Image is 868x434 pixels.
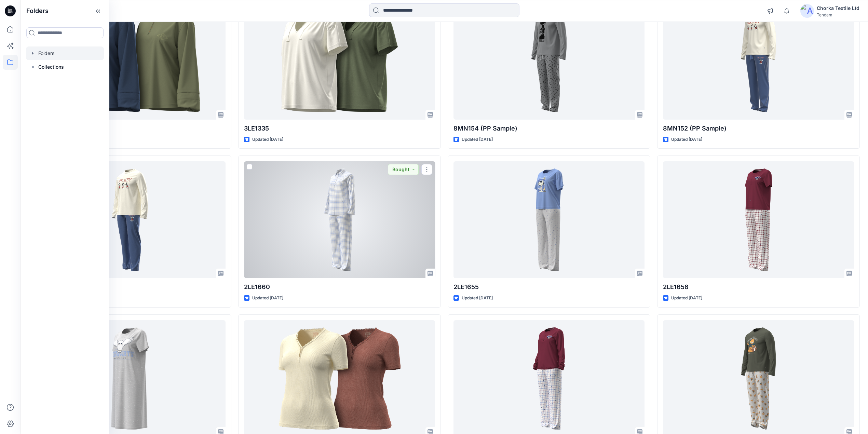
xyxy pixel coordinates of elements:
p: 8MN154 (PP Sample) [453,124,645,133]
p: Collections [38,63,64,71]
a: 2LE1656 [663,161,854,278]
p: 2LE1660 [244,282,435,292]
a: 2LE1660 [244,161,435,278]
img: avatar [800,4,814,18]
p: Updated [DATE] [671,136,702,143]
p: 3LE1300 [35,124,226,133]
p: 8MN152 [35,282,226,292]
a: 3LE1335 [244,3,435,120]
a: 2LE1655 [453,161,645,278]
p: Updated [DATE] [671,295,702,302]
a: 8MN154 (PP Sample) [453,3,645,120]
div: Tendam [817,12,859,17]
p: Updated [DATE] [252,295,283,302]
p: Updated [DATE] [462,295,493,302]
p: 3LE1335 [244,124,435,133]
p: Updated [DATE] [462,136,493,143]
a: 8MN152 (PP Sample) [663,3,854,120]
p: Updated [DATE] [252,136,283,143]
div: Chorka Textile Ltd [817,4,859,12]
p: 2LE1655 [453,282,645,292]
p: 8MN152 (PP Sample) [663,124,854,133]
a: 8MN152 [35,161,226,278]
p: 2LE1656 [663,282,854,292]
a: 3LE1300 [35,3,226,120]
